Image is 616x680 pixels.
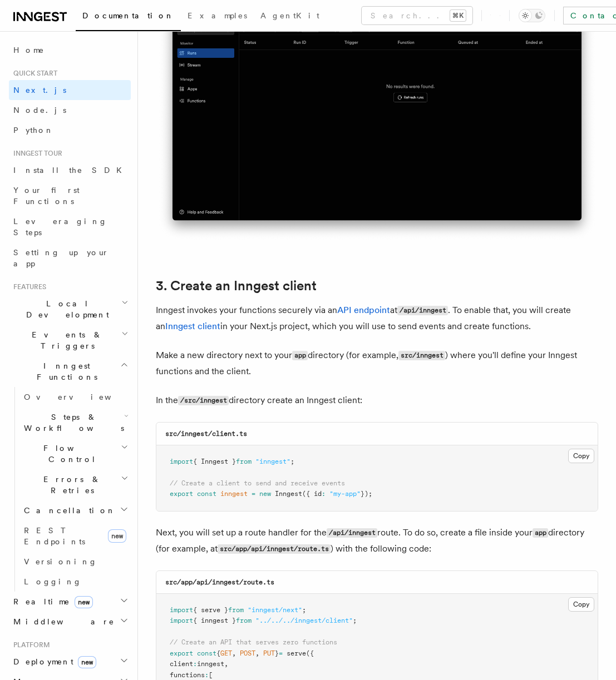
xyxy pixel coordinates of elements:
[290,458,294,465] span: ;
[13,217,107,237] span: Leveraging Steps
[218,544,331,554] code: src/app/api/inngest/route.ts
[156,278,317,294] a: 3. Create an Inngest client
[170,660,193,668] span: client
[197,649,216,657] span: const
[24,393,139,401] span: Overview
[220,490,248,498] span: inngest
[19,552,131,572] a: Versioning
[254,3,326,30] a: AgentKit
[188,11,247,20] span: Examples
[302,606,306,614] span: ;
[13,44,45,56] span: Home
[205,671,209,679] span: :
[19,469,131,500] button: Errors & Retries
[337,305,390,315] a: API endpoint
[24,526,85,546] span: REST Endpoints
[236,458,252,465] span: from
[181,3,254,30] a: Examples
[9,294,131,325] button: Local Development
[19,411,124,434] span: Steps & Workflows
[9,149,62,158] span: Inngest tour
[398,351,445,360] code: src/inngest
[329,490,361,498] span: "my-app"
[156,525,598,557] p: Next, you will set up a route handler for the route. To do so, create a file inside your director...
[193,617,236,624] span: { inngest }
[519,9,545,22] button: Toggle dark mode
[240,649,255,657] span: POST
[170,490,193,498] span: export
[533,528,548,538] code: app
[78,656,96,668] span: new
[156,348,598,379] p: Make a new directory next to your directory (for example, ) where you'll define your Inngest func...
[287,649,306,657] span: serve
[9,387,131,592] div: Inngest Functions
[9,360,120,383] span: Inngest Functions
[9,180,131,211] a: Your first Functions
[24,557,97,566] span: Versioning
[9,242,131,274] a: Setting up your app
[255,649,259,657] span: ,
[19,500,131,520] button: Cancellation
[9,652,131,672] button: Deploymentnew
[279,649,283,657] span: =
[19,572,131,592] a: Logging
[76,3,181,31] a: Documentation
[82,11,174,20] span: Documentation
[9,596,93,607] span: Realtime
[165,430,247,438] code: src/inngest/client.ts
[568,597,594,612] button: Copy
[170,606,193,614] span: import
[255,617,353,624] span: "../../../inngest/client"
[275,649,279,657] span: }
[170,671,205,679] span: functions
[450,10,466,21] kbd: ⌘K
[19,387,131,407] a: Overview
[9,656,96,667] span: Deployment
[9,612,131,632] button: Middleware
[19,474,121,496] span: Errors & Retries
[248,606,302,614] span: "inngest/next"
[220,649,232,657] span: GET
[165,578,274,586] code: src/app/api/inngest/route.ts
[19,505,116,516] span: Cancellation
[156,302,598,334] p: Inngest invokes your functions securely via an at . To enable that, you will create an in your Ne...
[255,458,290,465] span: "inngest"
[306,649,314,657] span: ({
[353,617,357,624] span: ;
[9,298,121,320] span: Local Development
[9,160,131,180] a: Install the SDK
[302,490,322,498] span: ({ id
[9,592,131,612] button: Realtimenew
[9,282,46,291] span: Features
[9,329,121,351] span: Events & Triggers
[9,69,57,78] span: Quick start
[193,660,197,668] span: :
[224,660,228,668] span: ,
[362,7,472,24] button: Search...⌘K
[170,458,193,465] span: import
[170,479,345,487] span: // Create a client to send and receive events
[209,671,213,679] span: [
[216,649,220,657] span: {
[260,11,319,20] span: AgentKit
[193,458,236,465] span: { Inngest }
[397,306,448,315] code: /api/inngest
[13,106,66,115] span: Node.js
[259,490,271,498] span: new
[197,490,216,498] span: const
[252,490,255,498] span: =
[165,321,220,331] a: Inngest client
[170,638,337,646] span: // Create an API that serves zero functions
[9,80,131,100] a: Next.js
[232,649,236,657] span: ,
[9,100,131,120] a: Node.js
[292,351,308,360] code: app
[327,528,377,538] code: /api/inngest
[9,616,115,627] span: Middleware
[9,641,50,649] span: Platform
[275,490,302,498] span: Inngest
[236,617,252,624] span: from
[108,529,126,543] span: new
[9,356,131,387] button: Inngest Functions
[9,211,131,242] a: Leveraging Steps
